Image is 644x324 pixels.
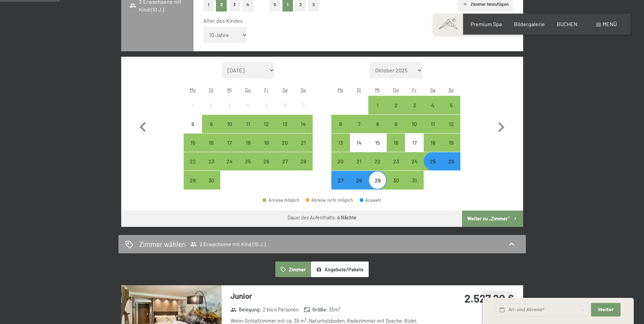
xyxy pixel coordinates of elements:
div: 9 [387,121,404,138]
div: Mon Oct 20 2025 [331,152,350,170]
div: Alter des Kindes [203,17,508,24]
div: 21 [295,140,312,157]
div: 7 [295,103,312,120]
div: Anreise möglich [442,96,460,114]
div: Anreise möglich [442,115,460,133]
div: Anreise möglich [276,152,294,170]
div: 5 [258,103,275,120]
div: Wed Sep 17 2025 [220,133,239,152]
div: Anreise nicht möglich [220,96,239,114]
abbr: Mittwoch [227,87,232,93]
div: Thu Sep 04 2025 [239,96,257,114]
abbr: Sonntag [301,87,306,93]
div: Tue Sep 09 2025 [202,115,220,133]
div: Anreise möglich [239,133,257,152]
abbr: Donnerstag [245,87,251,93]
div: 23 [203,159,220,176]
div: Auswahl [360,198,382,202]
div: Wed Oct 22 2025 [368,152,387,170]
div: Anreise möglich [202,133,220,152]
div: Fri Sep 19 2025 [257,133,276,152]
div: 22 [184,159,201,176]
div: Anreise möglich [350,171,368,189]
abbr: Montag [190,87,196,93]
div: 22 [369,159,386,176]
h3: Junior [231,291,433,301]
div: Mon Sep 29 2025 [184,171,202,189]
div: Wed Oct 08 2025 [368,115,387,133]
div: Anreise möglich [387,171,405,189]
div: Anreise möglich [331,152,350,170]
div: Sun Sep 21 2025 [294,133,312,152]
h2: Zimmer wählen [139,239,186,249]
div: Anreise möglich [424,96,442,114]
div: 6 [332,121,349,138]
div: Anreise nicht möglich [350,133,368,152]
span: 2 Erwachsene mit Kind (10 J.) [190,241,265,248]
div: 28 [351,178,368,195]
div: 14 [351,140,368,157]
div: 20 [276,140,293,157]
div: Anreise möglich [184,152,202,170]
div: Anreise nicht möglich [184,96,202,114]
div: Thu Oct 02 2025 [387,96,405,114]
div: Sun Oct 19 2025 [442,133,460,152]
div: Dauer des Aufenthalts: [288,214,356,221]
div: Fri Sep 12 2025 [257,115,276,133]
div: Tue Sep 23 2025 [202,152,220,170]
div: 12 [443,121,460,138]
div: 19 [443,140,460,157]
div: Fri Oct 24 2025 [405,152,423,170]
div: 24 [406,159,423,176]
div: Thu Sep 18 2025 [239,133,257,152]
div: Anreise möglich [257,152,276,170]
button: Zimmer [275,262,311,277]
div: 16 [387,140,404,157]
div: 1 [369,103,386,120]
div: 27 [276,159,293,176]
button: Weiter [591,303,620,317]
div: Wed Oct 01 2025 [368,96,387,114]
div: Sun Oct 26 2025 [442,152,460,170]
div: 29 [184,178,201,195]
div: 7 [351,121,368,138]
div: Mon Oct 06 2025 [331,115,350,133]
div: Tue Oct 07 2025 [350,115,368,133]
div: Tue Sep 30 2025 [202,171,220,189]
div: 19 [258,140,275,157]
div: 30 [387,178,404,195]
div: Anreise möglich [424,152,442,170]
div: Anreise möglich [350,152,368,170]
div: Thu Sep 11 2025 [239,115,257,133]
div: Sun Oct 12 2025 [442,115,460,133]
div: Thu Oct 09 2025 [387,115,405,133]
div: 1 [184,103,201,120]
button: Nächster Monat [491,62,511,190]
span: BUCHEN [557,21,577,27]
div: Tue Oct 28 2025 [350,171,368,189]
div: Anreise nicht möglich [239,96,257,114]
div: Anreise möglich [202,152,220,170]
div: 11 [240,121,257,138]
abbr: Dienstag [209,87,214,93]
div: 6 [276,103,293,120]
div: Sat Oct 11 2025 [424,115,442,133]
a: Premium Spa [471,21,502,27]
abbr: Freitag [264,87,269,93]
div: Anreise möglich [424,115,442,133]
div: Anreise möglich [294,152,312,170]
div: Sun Sep 14 2025 [294,115,312,133]
div: Wed Oct 29 2025 [368,171,387,189]
div: Mon Sep 15 2025 [184,133,202,152]
div: Mon Sep 08 2025 [184,115,202,133]
div: Mon Oct 13 2025 [331,133,350,152]
div: 23 [387,159,404,176]
div: Anreise nicht möglich [405,133,423,152]
div: Fri Oct 03 2025 [405,96,423,114]
div: Sat Oct 04 2025 [424,96,442,114]
div: Anreise möglich [239,115,257,133]
div: Anreise möglich [220,133,239,152]
div: Anreise möglich [368,152,387,170]
div: 26 [443,159,460,176]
